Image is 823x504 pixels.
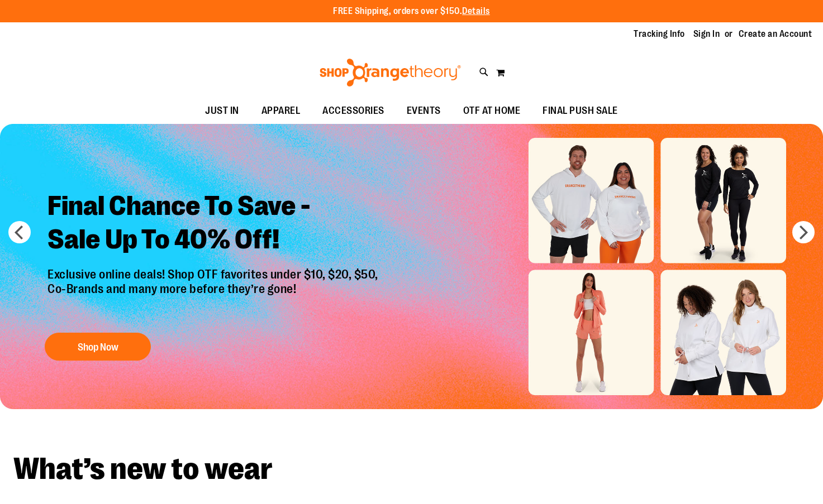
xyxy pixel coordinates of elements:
span: EVENTS [407,98,441,123]
button: prev [8,221,31,243]
span: OTF AT HOME [463,98,521,123]
span: ACCESSORIES [322,98,384,123]
img: Shop Orangetheory [318,59,463,87]
button: next [792,221,815,243]
p: FREE Shipping, orders over $150. [333,5,490,18]
h2: What’s new to wear [13,454,810,484]
a: FINAL PUSH SALE [531,98,629,124]
span: APPAREL [261,98,301,123]
a: Sign In [693,28,720,40]
span: JUST IN [205,98,239,123]
a: Tracking Info [634,28,685,40]
p: Exclusive online deals! Shop OTF favorites under $10, $20, $50, Co-Brands and many more before th... [39,267,389,322]
h2: Final Chance To Save - Sale Up To 40% Off! [39,181,389,267]
a: ACCESSORIES [311,98,396,124]
a: Create an Account [739,28,812,40]
a: JUST IN [194,98,250,124]
a: APPAREL [250,98,312,124]
a: Final Chance To Save -Sale Up To 40% Off! Exclusive online deals! Shop OTF favorites under $10, $... [39,181,389,367]
button: Shop Now [45,333,151,361]
span: FINAL PUSH SALE [543,98,618,123]
a: OTF AT HOME [452,98,532,124]
a: EVENTS [396,98,452,124]
a: Details [462,6,490,16]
